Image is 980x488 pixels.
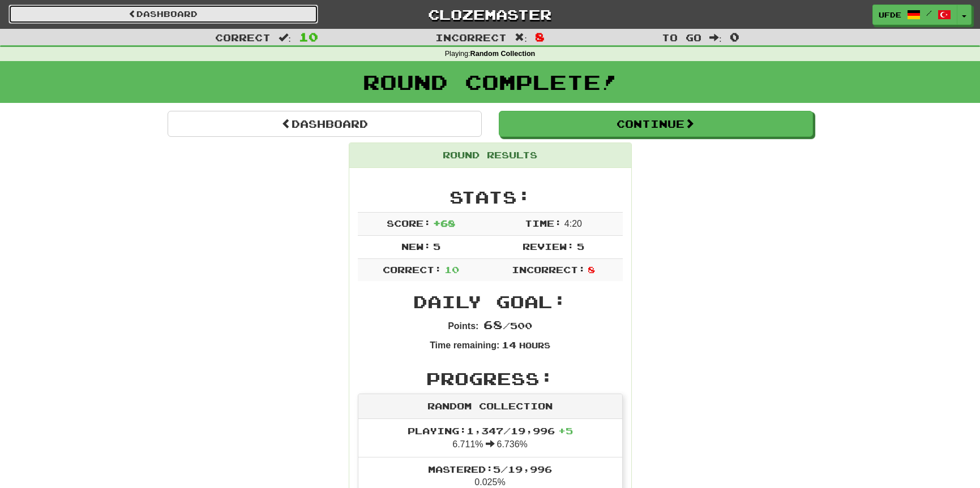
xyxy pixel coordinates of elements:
[512,264,585,275] span: Incorrect:
[215,32,271,43] span: Correct
[499,111,813,137] button: Continue
[483,320,532,331] span: / 500
[335,5,645,24] a: Clozemaster
[168,111,482,137] a: Dashboard
[358,188,623,206] h2: Stats:
[358,394,622,419] div: Random Collection
[564,219,582,228] span: 4 : 20
[279,33,291,42] span: :
[383,264,442,275] span: Correct:
[662,32,701,43] span: To go
[926,9,932,17] span: /
[525,218,562,228] span: Time:
[428,464,552,474] span: Mastered: 5 / 19,996
[358,419,622,457] li: 6.711% 6.736%
[535,30,545,44] span: 8
[387,218,431,228] span: Score:
[299,30,318,44] span: 10
[523,241,574,252] span: Review:
[408,425,573,436] span: Playing: 1,347 / 19,996
[433,218,455,228] span: + 68
[358,369,623,388] h2: Progress:
[470,50,536,58] strong: Random Collection
[709,33,722,42] span: :
[879,10,901,20] span: ufde
[433,241,440,252] span: 5
[448,321,478,331] strong: Points:
[730,30,739,44] span: 0
[872,5,957,25] a: ufde /
[401,241,431,252] span: New:
[502,339,516,350] span: 14
[444,264,459,275] span: 10
[349,143,631,168] div: Round Results
[483,318,503,331] span: 68
[8,5,318,24] a: Dashboard
[515,33,527,42] span: :
[435,32,507,43] span: Incorrect
[519,340,550,350] small: Hours
[558,425,573,436] span: + 5
[358,292,623,311] h2: Daily Goal:
[588,264,595,275] span: 8
[4,71,976,93] h1: Round Complete!
[577,241,584,252] span: 5
[430,340,499,350] strong: Time remaining:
